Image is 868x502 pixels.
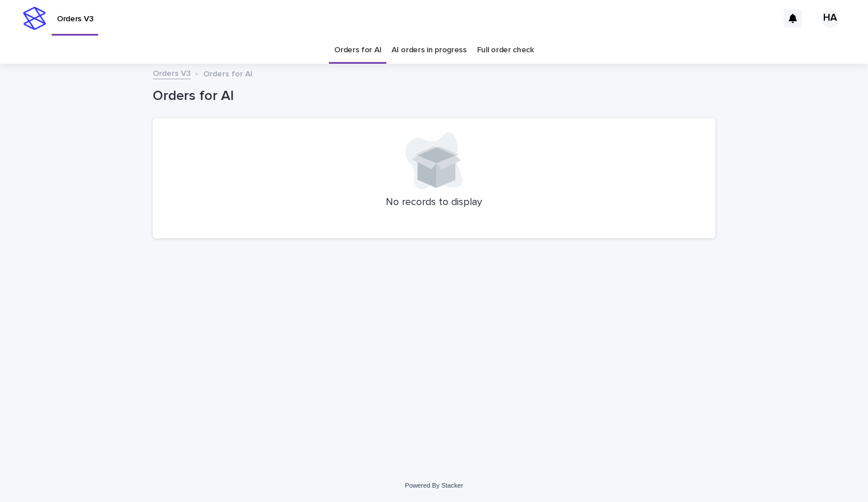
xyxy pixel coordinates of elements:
img: stacker-logo-s-only.png [23,7,46,30]
a: AI orders in progress [392,37,467,64]
div: HA [821,9,839,28]
h1: Orders for AI [153,88,715,105]
p: Orders for AI [203,67,253,79]
a: Full order check [477,37,534,64]
a: Powered By Stacker [405,482,463,489]
a: Orders for AI [334,37,381,64]
a: Orders V3 [153,66,191,79]
p: No records to display [166,196,702,209]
